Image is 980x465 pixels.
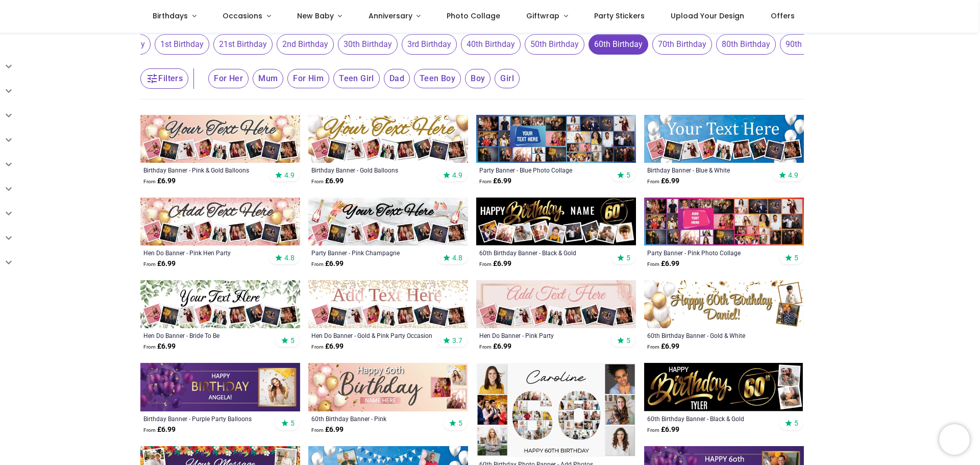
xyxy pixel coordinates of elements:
span: 2nd Birthday [277,34,334,55]
strong: £ 6.99 [647,425,679,435]
span: New Baby [297,11,334,21]
span: From [479,261,492,267]
strong: £ 6.99 [311,425,344,435]
span: 30th Birthday [338,34,398,55]
span: 3rd Birthday [402,34,457,55]
span: Boy [465,69,491,88]
span: 5 [626,170,630,180]
a: Birthday Banner - Blue & White [647,166,770,174]
span: 90th Birthday [780,34,840,55]
span: 80th Birthday [716,34,776,55]
img: Personalised Party Banner - Pink Champagne - 9 Photo Upload & Custom Text [308,198,468,246]
span: 5 [290,336,295,345]
span: Teen Girl [333,69,380,88]
a: Hen Do Banner - Pink Party [479,331,602,339]
strong: £ 6.99 [647,341,679,352]
span: From [143,179,156,184]
button: 80th Birthday [712,34,776,55]
strong: £ 6.99 [143,425,176,435]
span: From [143,261,156,267]
img: Personalised Hen Do Banner - Gold & Pink Party Occasion - 9 Photo Upload [308,280,468,328]
img: Personalised Happy 60th Birthday Banner - Black & Gold - Custom Name & 9 Photo Upload [476,198,636,246]
img: Personalised Happy Birthday Banner - Pink & Gold Balloons - 9 Photo Upload [140,115,300,163]
span: For Her [208,69,249,88]
img: Personalised Happy Birthday Banner - Blue & White - 9 Photo Upload [644,115,804,163]
span: Dad [384,69,410,88]
strong: £ 6.99 [143,341,176,352]
span: From [479,179,492,184]
span: 5 [794,253,798,262]
button: 3rd Birthday [398,34,457,55]
span: For Him [287,69,329,88]
a: Party Banner - Blue Photo Collage [479,166,602,174]
button: 1st Birthday [151,34,209,55]
span: From [647,179,659,184]
span: From [647,344,659,350]
strong: £ 6.99 [479,176,511,186]
a: Birthday Banner - Pink & Gold Balloons [143,166,266,174]
img: Personalised Hen Do Banner - Pink Hen Party - 9 Photo Upload [140,198,300,246]
span: 4.9 [452,170,462,180]
strong: £ 6.99 [479,259,511,269]
span: 4.9 [788,170,798,180]
button: 70th Birthday [648,34,712,55]
img: Personalised Happy 60th Birthday Banner - Black & Gold - Custom Name & 2 Photo Upload [644,363,804,411]
button: 21st Birthday [209,34,273,55]
div: Birthday Banner - Purple Party Balloons [143,414,266,423]
span: From [311,261,324,267]
strong: £ 6.99 [143,259,176,269]
span: 5 [626,336,630,345]
span: 70th Birthday [652,34,712,55]
span: Offers [771,11,795,21]
a: Hen Do Banner - Bride To Be [143,331,266,339]
a: 60th Birthday Banner - Black & Gold [647,414,770,423]
div: 60th Birthday Banner - Black & Gold [479,249,602,257]
button: 40th Birthday [457,34,521,55]
span: From [143,427,156,433]
img: Hen Do Banner - Pink Party - Custom Text & 9 Photo Upload [476,280,636,328]
span: From [143,344,156,350]
a: Party Banner - Pink Photo Collage [647,249,770,257]
a: Party Banner - Pink Champagne [311,249,434,257]
span: From [311,344,324,350]
img: Personalised Happy 60th Birthday Banner - Pink - Custom Name & 3 Photo Upload [308,363,468,411]
img: Personalised Hen Do Banner - Bride To Be - 9 Photo Upload [140,280,300,328]
img: Personalised Happy 60th Birthday Banner - Gold & White Balloons - 2 Photo Upload [644,280,804,328]
strong: £ 6.99 [143,176,176,186]
img: Personalised 60th Birthday Photo Banner - Add Photos - Custom Text [476,363,636,457]
a: 60th Birthday Banner - Gold & White Balloons [647,331,770,339]
a: Hen Do Banner - Gold & Pink Party Occasion [311,331,434,339]
span: 4.8 [452,253,462,262]
strong: £ 6.99 [479,341,511,352]
span: 21st Birthday [213,34,273,55]
a: Hen Do Banner - Pink Hen Party [143,249,266,257]
span: From [311,179,324,184]
span: 4.8 [284,253,295,262]
img: Personalised Happy Birthday Banner - Gold Balloons - 9 Photo Upload [308,115,468,163]
button: 90th Birthday [776,34,840,55]
span: 50th Birthday [525,34,584,55]
span: 5 [626,253,630,262]
strong: £ 6.99 [647,259,679,269]
span: 60th Birthday [589,34,648,55]
span: 5 [290,419,295,428]
div: Birthday Banner - Gold Balloons [311,166,434,174]
img: Personalised Party Banner - Blue Photo Collage - Custom Text & 30 Photo Upload [476,115,636,163]
button: 2nd Birthday [273,34,334,55]
button: 30th Birthday [334,34,398,55]
span: Occasions [223,11,262,21]
span: Teen Boy [414,69,461,88]
iframe: Brevo live chat [939,424,970,455]
span: 1st Birthday [155,34,209,55]
img: Personalised Party Banner - Pink Photo Collage - Add Text & 30 Photo Upload [644,198,804,246]
span: Upload Your Design [671,11,744,21]
span: From [311,427,324,433]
